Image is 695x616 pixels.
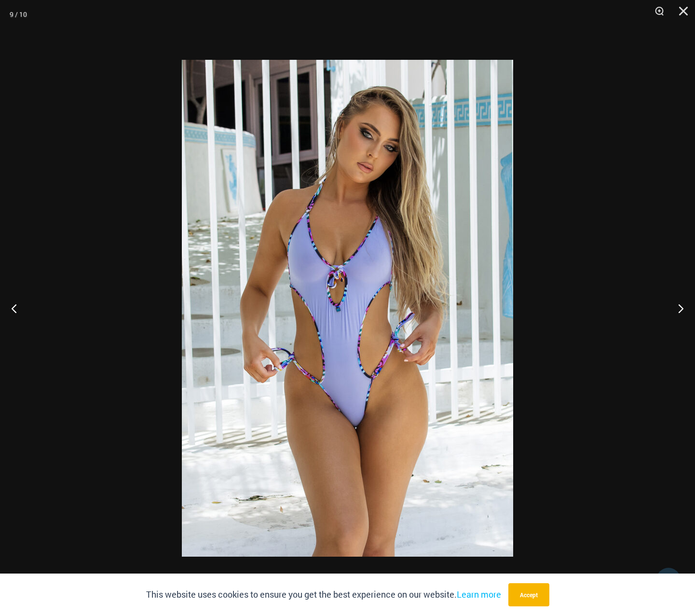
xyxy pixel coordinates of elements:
[182,60,513,557] img: Havana Club Purple Multi 820 One Piece 02
[508,583,549,606] button: Accept
[146,588,501,602] p: This website uses cookies to ensure you get the best experience on our website.
[659,284,695,332] button: Next
[10,7,27,22] div: 9 / 10
[457,589,501,600] a: Learn more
